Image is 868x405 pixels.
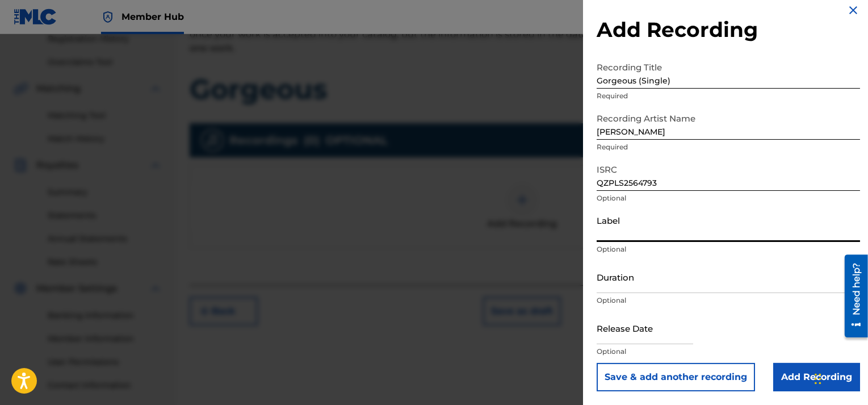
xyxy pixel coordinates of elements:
div: Drag [815,362,821,396]
input: Add Recording [773,363,860,391]
p: Optional [597,346,860,357]
span: Member Hub [121,10,184,23]
button: Save & add another recording [597,363,755,391]
h2: Add Recording [597,17,860,43]
img: MLC Logo [14,9,57,25]
p: Optional [597,193,860,203]
iframe: Resource Center [836,250,868,342]
p: Required [597,91,860,101]
p: Required [597,142,860,152]
p: Optional [597,244,860,254]
iframe: Chat Widget [811,350,868,405]
p: Optional [597,295,860,306]
img: Top Rightsholder [101,10,115,24]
